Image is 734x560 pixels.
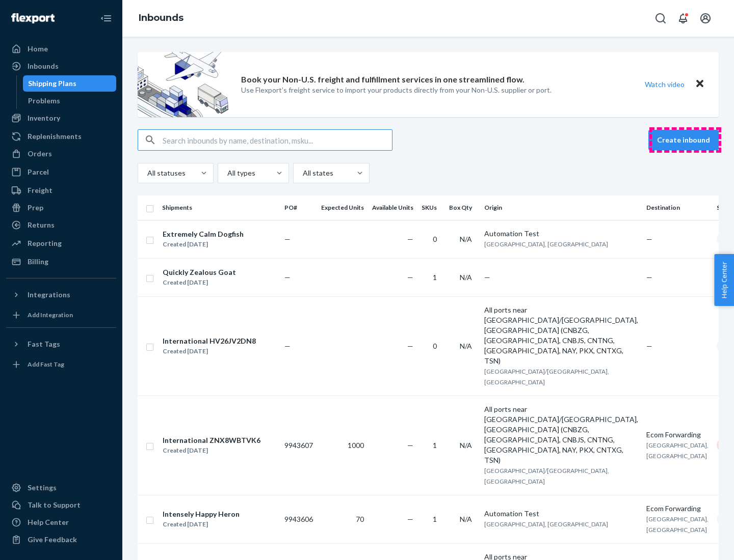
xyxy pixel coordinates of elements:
[6,254,116,270] a: Billing
[28,535,77,545] div: Give Feedback
[356,515,364,523] span: 70
[163,267,236,277] div: Quickly Zealous Goat
[407,273,413,282] span: —
[284,342,291,350] span: —
[280,495,317,543] td: 9943606
[163,445,260,456] div: Created [DATE]
[460,342,472,350] span: N/A
[460,515,472,523] span: N/A
[646,235,652,243] span: —
[6,164,116,180] a: Parcel
[484,404,638,465] div: All ports near [GEOGRAPHIC_DATA]/[GEOGRAPHIC_DATA], [GEOGRAPHIC_DATA] (CNBZG, [GEOGRAPHIC_DATA], ...
[6,287,116,303] button: Integrations
[163,509,240,519] div: Intensely Happy Heron
[460,235,472,243] span: N/A
[28,483,57,493] div: Settings
[226,168,227,178] input: All types
[433,515,437,523] span: 1
[6,356,116,373] a: Add Fast Tag
[695,8,716,29] button: Open account menu
[650,8,671,29] button: Open Search Box
[6,200,116,216] a: Prep
[6,336,116,352] button: Fast Tags
[28,44,48,54] div: Home
[648,130,719,150] button: Create inbound
[28,96,60,106] div: Problems
[146,168,147,178] input: All statuses
[368,195,417,220] th: Available Units
[484,305,638,366] div: All ports near [GEOGRAPHIC_DATA]/[GEOGRAPHIC_DATA], [GEOGRAPHIC_DATA] (CNBZG, [GEOGRAPHIC_DATA], ...
[673,8,693,29] button: Open notifications
[646,273,652,282] span: —
[23,75,117,92] a: Shipping Plans
[484,273,490,282] span: —
[163,130,392,150] input: Search inbounds by name, destination, msku...
[163,239,244,249] div: Created [DATE]
[433,273,437,282] span: 1
[139,12,183,23] a: Inbounds
[646,503,709,514] div: Ecom Forwarding
[163,346,256,356] div: Created [DATE]
[302,168,303,178] input: All states
[460,273,472,282] span: N/A
[28,311,73,319] div: Add Integration
[433,342,437,350] span: 0
[714,254,734,306] button: Help Center
[280,195,317,220] th: PO#
[163,277,236,288] div: Created [DATE]
[460,441,472,450] span: N/A
[642,195,713,220] th: Destination
[480,195,642,220] th: Origin
[6,128,116,145] a: Replenishments
[693,77,706,92] button: Close
[407,515,413,523] span: —
[163,435,260,445] div: International ZNX8WBTVK6
[28,185,53,195] div: Freight
[28,220,55,230] div: Returns
[163,229,244,239] div: Extremely Calm Dogfish
[6,146,116,162] a: Orders
[348,441,364,450] span: 1000
[6,235,116,251] a: Reporting
[23,93,117,109] a: Problems
[6,182,116,199] a: Freight
[6,307,116,323] a: Add Integration
[158,195,280,220] th: Shipments
[646,515,709,534] span: [GEOGRAPHIC_DATA], [GEOGRAPHIC_DATA]
[638,77,691,92] button: Watch video
[28,78,76,89] div: Shipping Plans
[28,360,64,369] div: Add Fast Tag
[484,467,609,485] span: [GEOGRAPHIC_DATA]/[GEOGRAPHIC_DATA], [GEOGRAPHIC_DATA]
[28,500,81,510] div: Talk to Support
[284,273,291,282] span: —
[241,74,525,86] p: Book your Non-U.S. freight and fulfillment services in one streamlined flow.
[6,480,116,496] a: Settings
[6,217,116,233] a: Returns
[433,235,437,243] span: 0
[646,342,652,350] span: —
[6,110,116,126] a: Inventory
[28,257,48,267] div: Billing
[646,441,709,460] span: [GEOGRAPHIC_DATA], [GEOGRAPHIC_DATA]
[6,41,116,57] a: Home
[28,517,69,527] div: Help Center
[28,113,60,123] div: Inventory
[28,131,82,142] div: Replenishments
[28,290,70,300] div: Integrations
[284,235,291,243] span: —
[11,13,55,23] img: Flexport logo
[96,8,116,29] button: Close Navigation
[130,4,192,33] ol: breadcrumbs
[6,497,116,513] a: Talk to Support
[484,240,608,248] span: [GEOGRAPHIC_DATA], [GEOGRAPHIC_DATA]
[28,61,59,71] div: Inbounds
[241,85,552,95] p: Use Flexport’s freight service to import your products directly from your Non-U.S. supplier or port.
[484,229,638,239] div: Automation Test
[646,430,709,440] div: Ecom Forwarding
[417,195,445,220] th: SKUs
[6,58,116,74] a: Inbounds
[163,336,256,346] div: International HV26JV2DN8
[433,441,437,450] span: 1
[484,509,638,519] div: Automation Test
